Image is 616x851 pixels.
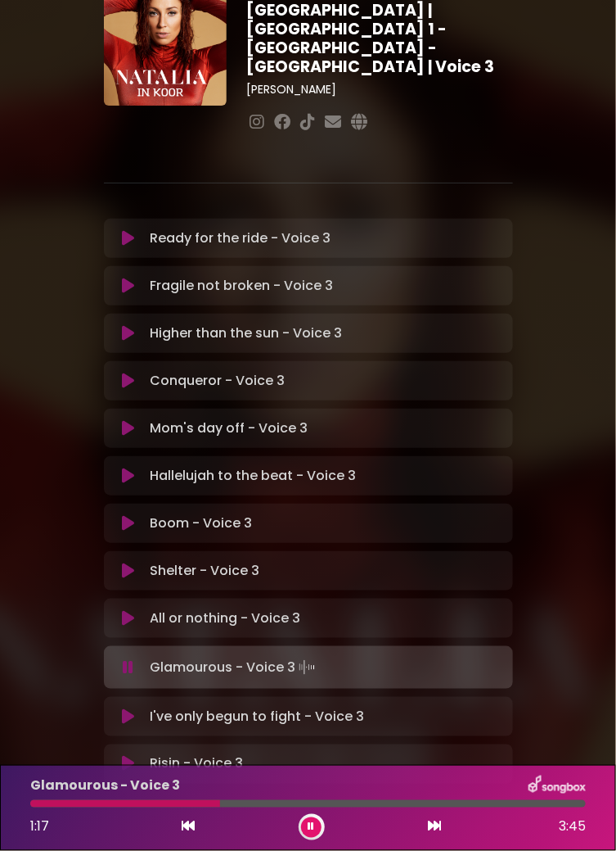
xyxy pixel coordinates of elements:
h3: [PERSON_NAME] [246,83,512,97]
p: Glamourous - Voice 3 [30,776,180,796]
p: All or nothing - Voice 3 [150,609,300,628]
p: Ready for the ride - Voice 3 [150,229,330,248]
p: Boom - Voice 3 [150,514,252,533]
p: Shelter - Voice 3 [150,561,259,581]
img: waveform4.gif [295,656,318,679]
p: Risin - Voice 3 [150,754,243,774]
p: Higher than the sun - Voice 3 [150,324,342,343]
p: I've only begun to fight - Voice 3 [150,707,364,727]
p: Fragile not broken - Voice 3 [150,276,333,296]
p: Mom's day off - Voice 3 [150,419,308,438]
p: Glamourous - Voice 3 [150,656,318,679]
p: Conqueror - Voice 3 [150,371,285,391]
span: 3:45 [559,817,586,837]
img: songbox-logo-white.png [528,776,586,797]
p: Hallelujah to the beat - Voice 3 [150,466,356,486]
span: 1:17 [30,817,49,836]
